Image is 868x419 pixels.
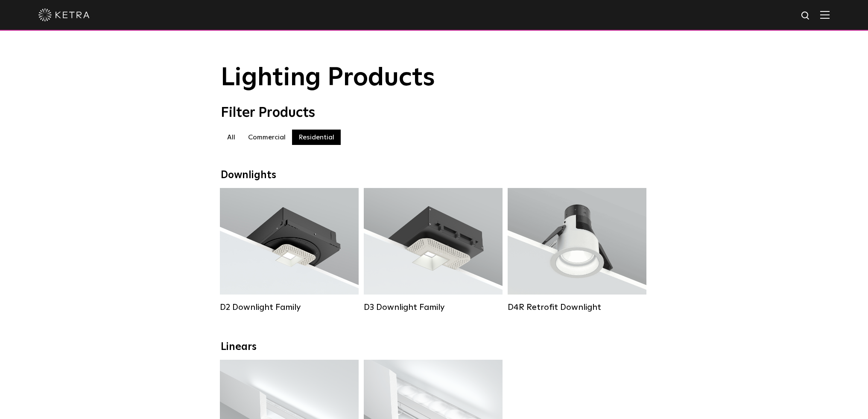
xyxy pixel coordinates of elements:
[508,302,646,312] div: D4R Retrofit Downlight
[242,130,292,145] label: Commercial
[221,341,648,353] div: Linears
[220,188,359,312] a: D2 Downlight Family Lumen Output:1200Colors:White / Black / Gloss Black / Silver / Bronze / Silve...
[508,188,646,312] a: D4R Retrofit Downlight Lumen Output:800Colors:White / BlackBeam Angles:15° / 25° / 40° / 60°Watta...
[38,9,90,21] img: ketra-logo-2019-white
[820,11,830,19] img: Hamburger%20Nav.svg
[292,130,341,145] label: Residential
[221,169,648,182] div: Downlights
[801,11,811,21] img: search icon
[221,130,242,145] label: All
[364,188,503,312] a: D3 Downlight Family Lumen Output:700 / 900 / 1100Colors:White / Black / Silver / Bronze / Paintab...
[221,65,435,91] span: Lighting Products
[364,302,503,312] div: D3 Downlight Family
[220,302,359,312] div: D2 Downlight Family
[221,105,648,121] div: Filter Products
